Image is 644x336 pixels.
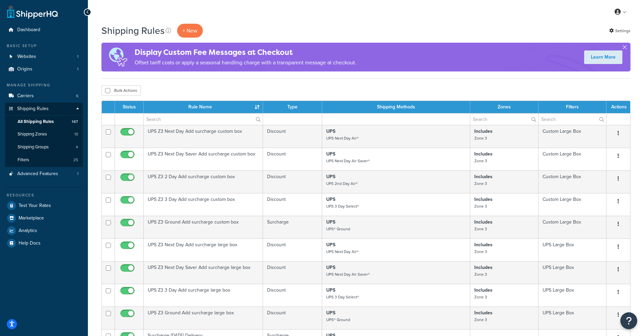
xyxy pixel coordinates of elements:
[5,212,83,224] a: Marketplace
[539,113,606,125] input: Search
[17,54,36,60] span: Websites
[263,238,322,261] td: Discount
[144,148,263,170] td: UPS Z3 Next Day Saver Add surcharge custom box
[144,216,263,238] td: UPS Z3 Ground Add surcharge custom box
[73,157,78,163] span: 25
[5,237,83,249] li: Help Docs
[5,63,83,76] a: Origins 1
[5,225,83,237] a: Analytics
[474,241,493,248] strong: Includes
[144,113,263,125] input: Search
[17,27,40,33] span: Dashboard
[144,193,263,216] td: UPS Z3 3 Day Add surcharge custom box
[5,24,83,36] a: Dashboard
[326,181,358,187] small: UPS 2nd Day Air®
[539,238,606,261] td: UPS Large Box
[326,150,335,157] strong: UPS
[18,131,47,137] span: Shipping Zones
[474,173,493,180] strong: Includes
[326,218,335,226] strong: UPS
[263,307,322,329] td: Discount
[19,240,41,246] span: Help Docs
[76,144,78,150] span: 4
[326,294,359,300] small: UPS 3 Day Select®
[72,119,78,125] span: 147
[144,238,263,261] td: UPS Z3 Next Day Add surcharge large box
[609,26,630,36] a: Settings
[539,170,606,193] td: Custom Large Box
[19,228,37,234] span: Analytics
[17,66,32,72] span: Origins
[5,90,83,102] a: Carriers 6
[101,85,141,96] button: Bulk Actions
[326,287,335,294] strong: UPS
[17,93,34,99] span: Carriers
[263,170,322,193] td: Discount
[263,193,322,216] td: Discount
[326,135,359,141] small: UPS Next Day Air®
[263,284,322,307] td: Discount
[474,249,487,255] small: Zone 3
[5,103,83,167] li: Shipping Rules
[5,43,83,49] div: Basic Setup
[18,119,54,125] span: All Shipping Rules
[263,261,322,284] td: Discount
[74,131,78,137] span: 10
[606,101,630,113] th: Actions
[474,271,487,277] small: Zone 3
[474,264,493,271] strong: Includes
[115,101,144,113] th: Status
[322,101,470,113] th: Shipping Methods
[474,181,487,187] small: Zone 3
[539,216,606,238] td: Custom Large Box
[326,271,370,277] small: UPS Next Day Air Saver®
[474,294,487,300] small: Zone 3
[326,158,370,164] small: UPS Next Day Air Saver®
[135,47,356,58] h4: Display Custom Fee Messages at Checkout
[5,199,83,212] a: Test Your Rates
[76,93,78,99] span: 6
[326,226,350,232] small: UPS® Ground
[474,158,487,164] small: Zone 3
[7,5,58,19] a: ShipperHQ Home
[474,196,493,203] strong: Includes
[539,261,606,284] td: UPS Large Box
[326,264,335,271] strong: UPS
[19,203,51,209] span: Test Your Rates
[77,54,78,60] span: 1
[5,90,83,102] li: Carriers
[5,115,83,128] a: All Shipping Rules 147
[101,24,165,37] h1: Shipping Rules
[5,128,83,141] a: Shipping Zones 10
[584,50,622,64] a: Learn More
[539,307,606,329] td: UPS Large Box
[5,50,83,63] a: Websites 1
[144,101,263,113] th: Rule Name : activate to sort column ascending
[5,63,83,76] li: Origins
[5,141,83,153] a: Shipping Groups 4
[470,113,538,125] input: Search
[5,128,83,141] li: Shipping Zones
[474,128,493,135] strong: Includes
[326,128,335,135] strong: UPS
[144,307,263,329] td: UPS Z3 Ground Add surcharge large box
[263,148,322,170] td: Discount
[474,218,493,226] strong: Includes
[177,24,203,38] p: + New
[19,215,44,221] span: Marketplace
[5,192,83,198] div: Resources
[5,168,83,180] a: Advanced Features 1
[263,101,322,113] th: Type
[5,103,83,115] a: Shipping Rules
[135,58,356,67] p: Offset tariff costs or apply a seasonal handling charge with a transparent message at checkout.
[144,284,263,307] td: UPS Z3 3 Day Add surcharge large box
[5,154,83,166] a: Filters 25
[539,125,606,148] td: Custom Large Box
[474,309,493,316] strong: Includes
[5,82,83,88] div: Manage Shipping
[18,157,29,163] span: Filters
[539,193,606,216] td: Custom Large Box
